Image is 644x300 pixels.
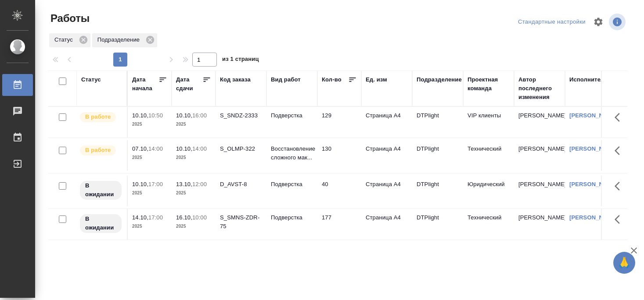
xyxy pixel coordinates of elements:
[613,252,635,274] button: 🙏
[569,145,618,152] a: [PERSON_NAME]
[192,145,207,152] p: 14:00
[132,181,148,187] p: 10.10,
[317,176,361,206] td: 40
[609,176,630,197] button: Здесь прячутся важные кнопки
[79,180,122,201] div: Исполнитель назначен, приступать к работе пока рано
[132,222,167,231] p: 2025
[176,222,211,231] p: 2025
[132,145,148,152] p: 07.10,
[54,35,76,44] p: Статус
[569,112,618,119] a: [PERSON_NAME]
[412,107,463,138] td: DTPlight
[609,107,630,128] button: Здесь прячутся важные кнопки
[148,214,163,221] p: 17:00
[92,33,157,47] div: Подразделение
[85,146,111,155] p: В работе
[192,181,207,187] p: 12:00
[176,181,192,187] p: 13.10,
[609,14,627,30] span: Посмотреть информацию
[176,153,211,162] p: 2025
[176,145,192,152] p: 10.10,
[132,75,158,93] div: Дата начала
[176,214,192,221] p: 16.10,
[463,107,514,138] td: VIP клиенты
[132,120,167,129] p: 2025
[79,111,122,123] div: Исполнитель выполняет работу
[97,35,143,44] p: Подразделение
[220,180,262,189] div: D_AVST-8
[85,113,111,121] p: В работе
[271,75,301,84] div: Вид работ
[518,75,561,102] div: Автор последнего изменения
[271,180,313,189] p: Подверстка
[569,214,618,221] a: [PERSON_NAME]
[361,140,412,171] td: Страница А4
[609,209,630,230] button: Здесь прячутся важные кнопки
[48,11,90,25] span: Работы
[85,181,116,199] p: В ожидании
[361,107,412,138] td: Страница А4
[468,75,510,93] div: Проектная команда
[85,215,116,232] p: В ожидании
[271,145,313,162] p: Восстановление сложного мак...
[514,140,565,171] td: [PERSON_NAME]
[317,209,361,240] td: 177
[322,75,342,84] div: Кол-во
[412,209,463,240] td: DTPlight
[192,214,207,221] p: 10:00
[220,111,262,120] div: S_SNDZ-2333
[463,176,514,206] td: Юридический
[588,11,609,32] span: Настроить таблицу
[49,33,90,47] div: Статус
[222,54,259,67] span: из 1 страниц
[220,75,251,84] div: Код заказа
[81,75,101,84] div: Статус
[132,214,148,221] p: 14.10,
[569,75,608,84] div: Исполнитель
[176,120,211,129] p: 2025
[271,111,313,120] p: Подверстка
[148,181,163,187] p: 17:00
[412,176,463,206] td: DTPlight
[132,112,148,119] p: 10.10,
[132,153,167,162] p: 2025
[148,145,163,152] p: 14:00
[271,213,313,222] p: Подверстка
[366,75,387,84] div: Ед. изм
[79,145,122,156] div: Исполнитель выполняет работу
[176,112,192,119] p: 10.10,
[617,254,632,272] span: 🙏
[220,145,262,153] div: S_OLMP-322
[132,189,167,198] p: 2025
[514,107,565,138] td: [PERSON_NAME]
[317,140,361,171] td: 130
[361,176,412,206] td: Страница А4
[192,112,207,119] p: 16:00
[317,107,361,138] td: 129
[361,209,412,240] td: Страница А4
[148,112,163,119] p: 10:50
[609,140,630,161] button: Здесь прячутся важные кнопки
[514,176,565,206] td: [PERSON_NAME]
[514,209,565,240] td: [PERSON_NAME]
[417,75,462,84] div: Подразделение
[412,140,463,171] td: DTPlight
[79,213,122,234] div: Исполнитель назначен, приступать к работе пока рано
[176,75,202,93] div: Дата сдачи
[220,213,262,231] div: S_SMNS-ZDR-75
[463,140,514,171] td: Технический
[516,15,588,29] div: split button
[463,209,514,240] td: Технический
[569,181,618,187] a: [PERSON_NAME]
[176,189,211,198] p: 2025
